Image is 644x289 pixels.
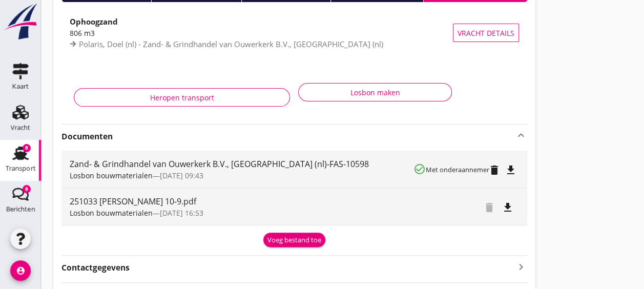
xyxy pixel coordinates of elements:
i: keyboard_arrow_up [515,129,527,141]
button: Vracht details [453,24,519,42]
div: 251033 [PERSON_NAME] 10-9.pdf [70,195,414,208]
i: file_download [505,164,517,176]
span: [DATE] 16:53 [160,208,203,218]
img: logo-small.a267ee39.svg [2,3,39,40]
div: — [70,170,413,181]
span: [DATE] 09:43 [160,171,203,180]
i: file_download [502,201,514,214]
div: Losbon maken [307,87,443,98]
i: delete [488,164,501,176]
div: Vracht [11,124,31,131]
small: Met onderaannemer [426,165,489,174]
i: keyboard_arrow_right [515,260,527,274]
div: — [70,208,414,218]
span: Losbon bouwmaterialen [70,171,153,180]
button: Heropen transport [74,88,290,107]
i: check_circle_outline [413,163,426,175]
div: Transport [6,165,36,172]
i: account_circle [10,260,31,281]
div: Berichten [6,206,35,213]
div: Voeg bestand toe [267,235,321,245]
div: Heropen transport [82,92,281,103]
div: 806 m3 [70,28,453,38]
div: 8 [23,144,31,152]
strong: Documenten [61,131,515,142]
strong: Ophoogzand [70,16,118,27]
span: Vracht details [458,28,514,38]
button: Losbon maken [298,83,452,101]
a: Ophoogzand806 m3Polaris, Doel (nl) - Zand- & Grindhandel van Ouwerkerk B.V., [GEOGRAPHIC_DATA] (n... [61,10,527,55]
span: Polaris, Doel (nl) - Zand- & Grindhandel van Ouwerkerk B.V., [GEOGRAPHIC_DATA] (nl) [79,39,383,49]
span: Losbon bouwmaterialen [70,208,153,218]
button: Voeg bestand toe [263,233,325,247]
div: 8 [23,185,31,193]
div: Zand- & Grindhandel van Ouwerkerk B.V., [GEOGRAPHIC_DATA] (nl)-FAS-10598 [70,158,413,170]
div: Kaart [12,83,29,90]
strong: Contactgegevens [61,262,130,274]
